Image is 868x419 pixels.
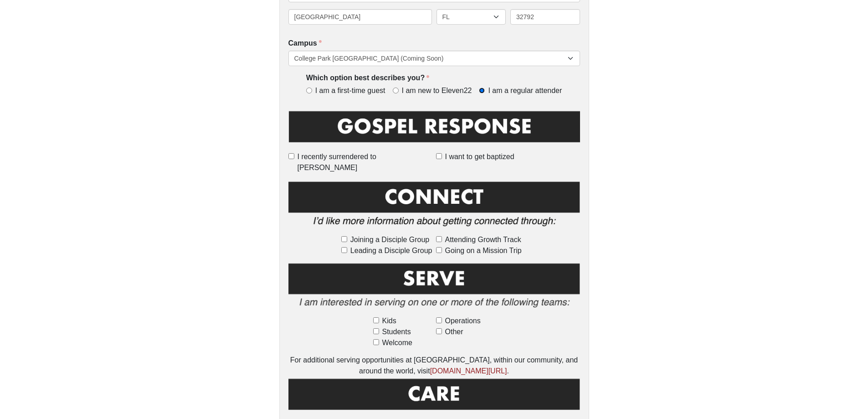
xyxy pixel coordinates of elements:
input: Joining a Disciple Group [341,236,347,242]
span: Operations [445,316,481,326]
img: Connect.png [288,180,580,233]
input: Other [436,328,442,334]
span: I am a regular attender [488,86,562,96]
input: Students [373,328,379,334]
input: Welcome [373,339,379,345]
span: Kids [382,316,396,326]
input: I am a first-time guest [306,88,312,93]
img: GospelResponseBLK.png [288,109,580,150]
input: Attending Growth Track [436,236,442,242]
label: Which option best describes you? [306,73,429,83]
div: For additional serving opportunities at [GEOGRAPHIC_DATA], within our community, and around the w... [288,355,580,377]
span: Attending Growth Track [445,234,521,245]
input: City [288,9,432,25]
img: Care.png [288,377,580,418]
span: Students [382,326,411,337]
span: Leading a Disciple Group [350,245,432,256]
input: Going on a Mission Trip [436,247,442,253]
input: Leading a Disciple Group [341,247,347,253]
span: Other [445,326,463,337]
span: Welcome [382,337,412,348]
input: I recently surrendered to [PERSON_NAME] [288,153,294,159]
span: I want to get baptized [445,151,514,162]
input: Zip [510,9,580,25]
span: Going on a Mission Trip [445,245,522,256]
span: Joining a Disciple Group [350,234,429,245]
input: I am new to Eleven22 [393,88,399,93]
input: Operations [436,317,442,323]
span: I am new to Eleven22 [402,86,472,96]
span: I recently surrendered to [PERSON_NAME] [298,151,432,173]
input: I want to get baptized [436,153,442,159]
a: [DOMAIN_NAME][URL] [430,367,507,375]
input: Kids [373,317,379,323]
label: Campus [288,38,322,49]
span: I am a first-time guest [315,86,385,96]
img: Serve2.png [288,262,580,314]
input: I am a regular attender [479,88,485,93]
